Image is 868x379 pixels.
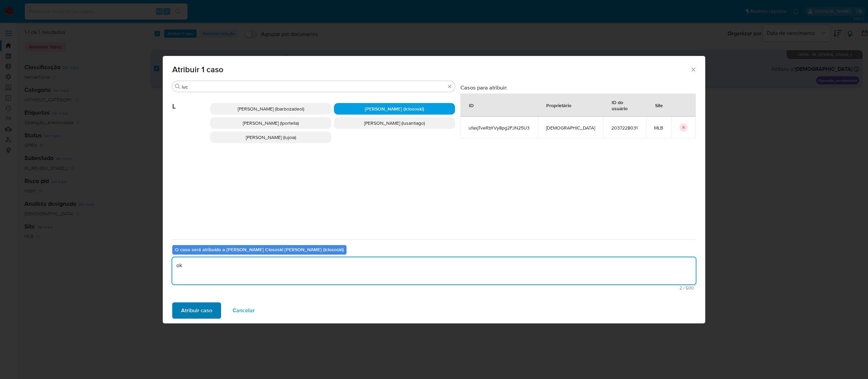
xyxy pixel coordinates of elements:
span: 2037228031 [611,125,638,131]
span: [PERSON_NAME] (lujoia) [246,134,296,141]
span: ufaxjTveRbYVy8pg2FJN25U3 [469,125,530,131]
input: Analista de pesquisa [182,84,446,90]
button: Borrar [447,84,452,89]
div: assign-modal [163,56,705,323]
div: [PERSON_NAME] (lusantiago) [334,117,455,129]
button: Buscar [175,84,180,89]
span: Atribuir 1 caso [172,65,690,74]
span: Atribuir caso [181,303,212,318]
span: [PERSON_NAME] (lportella) [243,120,299,126]
span: [DEMOGRAPHIC_DATA] [546,125,595,131]
div: [PERSON_NAME] (lportella) [210,117,331,129]
div: ID [461,97,482,113]
span: Cancelar [233,303,255,318]
span: [PERSON_NAME] (lclososki) [365,105,424,112]
div: [PERSON_NAME] (lbarbozadeol) [210,103,331,115]
b: O caso será atribuído a [PERSON_NAME] Clososki [PERSON_NAME] (lclososki) [175,246,344,253]
button: icon-button [679,123,688,132]
span: Máximo 500 caracteres [174,286,694,290]
div: Site [647,97,671,113]
button: Fechar a janela [690,66,696,72]
button: Cancelar [224,302,263,319]
textarea: ok [172,257,696,284]
span: L [172,92,210,111]
div: ID do usuário [604,94,646,116]
div: Proprietário [538,97,579,113]
div: [PERSON_NAME] (lclososki) [334,103,455,115]
span: MLB [654,125,663,131]
div: [PERSON_NAME] (lujoia) [210,132,331,143]
button: Atribuir caso [172,302,221,319]
span: [PERSON_NAME] (lusantiago) [364,120,425,126]
h3: Casos para atribuir: [460,84,696,91]
span: [PERSON_NAME] (lbarbozadeol) [238,105,304,112]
